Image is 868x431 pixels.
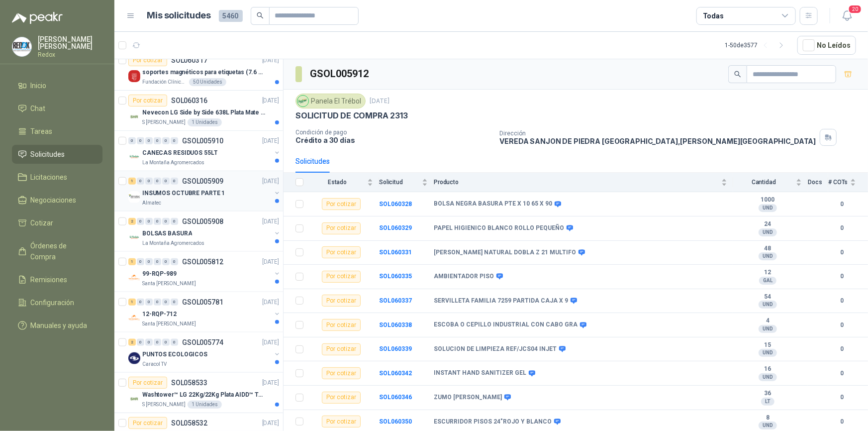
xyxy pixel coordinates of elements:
div: Solicitudes [295,156,330,167]
b: 0 [828,272,856,281]
div: 1 [128,258,136,265]
h1: Mis solicitudes [147,8,211,23]
div: 2 [128,218,136,225]
div: 0 [154,258,161,265]
b: SOL060338 [379,322,412,328]
div: Por cotizar [322,367,361,379]
a: Manuales y ayuda [12,316,102,335]
b: SOL060335 [379,273,412,280]
div: Por cotizar [322,246,361,258]
a: Chat [12,99,102,118]
img: Company Logo [128,272,140,284]
b: PAPEL HIGIENICO BLANCO ROLLO PEQUEÑO [434,224,564,232]
a: SOL060342 [379,370,412,377]
p: SOL060317 [171,57,207,64]
a: SOL060328 [379,201,412,208]
b: 8 [733,414,802,422]
a: Solicitudes [12,145,102,164]
div: 50 Unidades [189,78,226,86]
p: S [PERSON_NAME] [142,401,186,409]
p: soportes magnéticos para etiquetas (7.6 cm x 12.6 cm) [142,68,266,77]
b: SOL060350 [379,418,412,425]
span: Remisiones [31,274,68,285]
p: La Montaña Agromercados [142,239,204,247]
div: 0 [137,137,144,144]
p: La Montaña Agromercados [142,159,204,167]
div: 1 [128,299,136,306]
div: 0 [154,339,161,346]
p: Redox [38,52,102,58]
th: Estado [309,173,379,192]
div: 0 [145,178,153,185]
p: S [PERSON_NAME] [142,118,186,126]
div: UND [759,325,777,333]
b: SOL060346 [379,394,412,401]
div: Por cotizar [322,271,361,283]
b: SERVILLETA FAMILIA 7259 PARTIDA CAJA X 9 [434,297,568,305]
p: GSOL005908 [182,218,223,225]
b: SOLUCION DE LIMPIEZA REF/JCS04 INJET [434,345,557,353]
button: 20 [838,7,856,25]
span: Estado [309,179,365,186]
p: [DATE] [370,97,389,106]
a: Tareas [12,122,102,141]
div: 0 [162,137,170,144]
img: Company Logo [128,312,140,324]
div: Por cotizar [322,319,361,331]
p: [PERSON_NAME] [PERSON_NAME] [38,36,102,50]
div: Por cotizar [322,295,361,307]
b: SOL060337 [379,297,412,304]
p: Almatec [142,199,161,207]
p: VEREDA SANJON DE PIEDRA [GEOGRAPHIC_DATA] , [PERSON_NAME][GEOGRAPHIC_DATA] [499,137,816,145]
span: search [257,12,264,19]
div: Por cotizar [128,417,167,429]
div: Por cotizar [128,95,167,107]
span: Chat [31,103,46,114]
a: 2 0 0 0 0 0 GSOL005908[DATE] Company LogoBOLSAS BASURALa Montaña Agromercados [128,215,281,247]
span: Cotizar [31,217,54,228]
div: 0 [171,339,178,346]
div: 0 [171,178,178,185]
th: Producto [434,173,733,192]
span: # COTs [828,179,848,186]
img: Company Logo [297,96,308,107]
div: 0 [145,299,153,306]
p: GSOL005774 [182,339,223,346]
b: 0 [828,296,856,306]
div: 0 [162,258,170,265]
a: Inicio [12,76,102,95]
p: [DATE] [262,378,279,388]
img: Company Logo [128,151,140,163]
p: [DATE] [262,298,279,307]
div: 0 [171,218,178,225]
div: 0 [162,218,170,225]
th: Cantidad [733,173,808,192]
b: SOL060339 [379,345,412,352]
div: 0 [171,258,178,265]
img: Company Logo [128,352,140,364]
div: 0 [128,137,136,144]
p: Condición de pago [295,129,491,136]
a: SOL060331 [379,249,412,256]
p: [DATE] [262,257,279,267]
p: SOL058532 [171,420,207,427]
b: 0 [828,321,856,330]
p: BOLSAS BASURA [142,229,192,238]
p: CANECAS RESIDUOS 55LT [142,148,217,158]
p: INSUMOS OCTUBRE PARTE 1 [142,189,225,198]
p: Nevecon LG Side by Side 638L Plata Mate Disp. de agua/hielo MOD GS66SPY [142,108,266,117]
div: 0 [154,218,161,225]
a: Remisiones [12,270,102,289]
p: Caracol TV [142,360,167,368]
b: 0 [828,248,856,257]
p: 12-RQP-712 [142,310,177,319]
p: SOLICITUD DE COMPRA 2313 [295,110,408,121]
p: [DATE] [262,56,279,65]
p: GSOL005909 [182,178,223,185]
a: 2 0 0 0 0 0 GSOL005774[DATE] Company LogoPUNTOS ECOLOGICOSCaracol TV [128,336,281,368]
a: Por cotizarSOL058533[DATE] Company LogoWashtower™ LG 22Kg/22Kg Plata AIDD™ ThinQ™ Steam™ WK22VS6P... [114,373,283,413]
p: [DATE] [262,419,279,428]
span: Producto [434,179,719,186]
b: INSTANT HAND SANITIZER GEL [434,369,526,377]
